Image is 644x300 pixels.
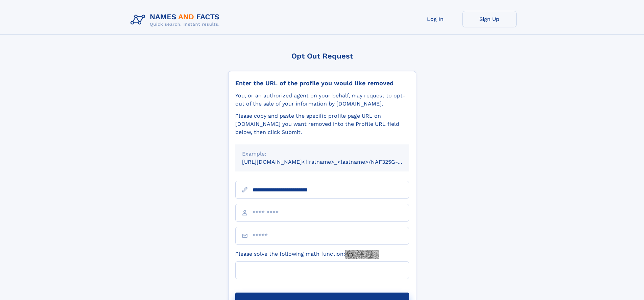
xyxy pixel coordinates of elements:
img: Logo Names and Facts [128,11,225,29]
div: Opt Out Request [228,52,416,60]
small: [URL][DOMAIN_NAME]<firstname>_<lastname>/NAF325G-xxxxxxxx [242,159,422,165]
a: Log In [408,11,462,27]
div: Example: [242,150,402,158]
div: Please copy and paste the specific profile page URL on [DOMAIN_NAME] you want removed into the Pr... [235,112,409,136]
a: Sign Up [462,11,517,27]
div: Enter the URL of the profile you would like removed [235,79,409,87]
div: You, or an authorized agent on your behalf, may request to opt-out of the sale of your informatio... [235,92,409,108]
label: Please solve the following math function: [235,250,379,259]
